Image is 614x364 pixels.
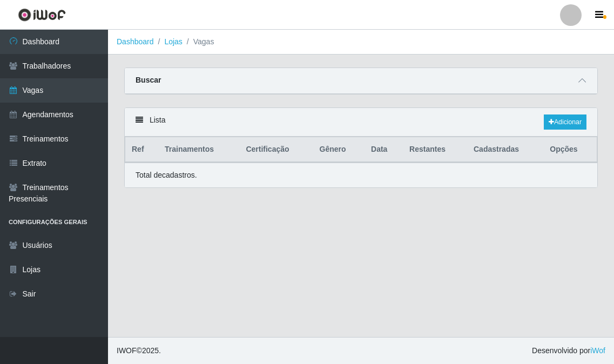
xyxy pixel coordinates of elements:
div: Lista [125,108,597,137]
p: Total de cadastros. [136,170,197,181]
th: Opções [543,137,597,163]
th: Certificação [239,137,313,163]
th: Trainamentos [158,137,239,163]
a: Lojas [164,37,182,46]
th: Data [365,137,403,163]
strong: Buscar [136,76,161,84]
li: Vagas [183,36,214,48]
th: Restantes [403,137,467,163]
th: Gênero [313,137,365,163]
nav: breadcrumb [108,30,614,55]
a: Dashboard [117,37,154,46]
th: Ref [125,137,159,163]
span: Desenvolvido por [532,345,605,356]
span: IWOF [117,346,137,355]
span: © 2025 . [117,345,161,356]
th: Cadastradas [467,137,543,163]
a: iWof [590,346,605,355]
img: CoreUI Logo [18,8,66,22]
a: Adicionar [544,114,586,130]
